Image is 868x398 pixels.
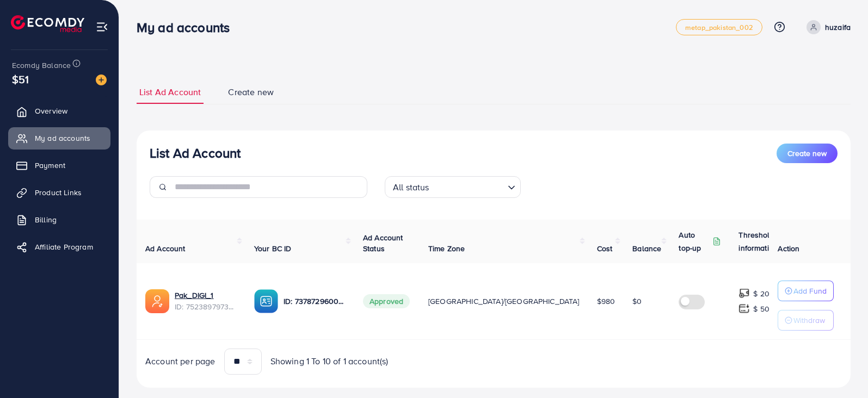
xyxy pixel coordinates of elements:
button: Create new [777,144,838,163]
span: All status [391,179,432,195]
p: Threshold information [738,228,792,254]
span: $0 [632,296,642,307]
div: Search for option [385,176,521,198]
span: $51 [12,71,29,87]
span: Payment [35,160,65,171]
img: top-up amount [738,303,750,314]
a: Payment [8,154,110,176]
h3: List Ad Account [150,145,241,161]
span: Your BC ID [254,243,292,254]
p: Auto top-up [679,228,710,254]
span: ID: 7523897973848621072 [175,301,237,312]
span: Create new [228,86,274,98]
span: Billing [35,214,57,225]
span: Action [778,243,799,254]
span: Balance [632,243,661,254]
span: Product Links [35,187,82,198]
span: Ad Account [145,243,186,254]
p: $ 50 [753,302,769,315]
span: Showing 1 To 10 of 1 account(s) [270,355,389,368]
span: $980 [597,296,615,307]
span: Affiliate Program [35,241,93,252]
span: My ad accounts [35,133,90,144]
span: Account per page [145,355,216,368]
p: huzaifa [825,21,851,34]
a: huzaifa [802,20,851,34]
p: Add Fund [793,284,827,297]
span: Cost [597,243,613,254]
span: List Ad Account [139,86,201,98]
span: Time Zone [428,243,465,254]
p: ID: 7378729600471580673 [284,295,346,308]
a: Billing [8,209,110,231]
button: Withdraw [778,310,834,331]
img: ic-ba-acc.ded83a64.svg [254,289,278,313]
a: Pak_DIGI_1 [175,290,237,301]
span: Approved [363,294,410,308]
input: Search for option [433,177,503,195]
span: Ecomdy Balance [12,60,71,71]
p: $ 20 [753,287,769,300]
img: top-up amount [738,288,750,299]
span: Ad Account Status [363,232,403,254]
img: menu [96,21,108,33]
span: [GEOGRAPHIC_DATA]/[GEOGRAPHIC_DATA] [428,296,580,307]
span: Create new [787,148,827,159]
span: Overview [35,105,67,116]
img: logo [11,15,84,32]
span: metap_pakistan_002 [685,24,753,31]
img: ic-ads-acc.e4c84228.svg [145,289,169,313]
button: Add Fund [778,281,834,301]
h3: My ad accounts [137,20,238,35]
p: Withdraw [793,314,825,327]
a: Overview [8,100,110,122]
a: My ad accounts [8,127,110,149]
a: metap_pakistan_002 [676,19,762,35]
iframe: Chat [822,349,860,390]
img: image [96,74,107,85]
div: <span class='underline'>Pak_DIGI_1</span></br>7523897973848621072 [175,290,237,312]
a: Affiliate Program [8,236,110,258]
a: Product Links [8,182,110,203]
